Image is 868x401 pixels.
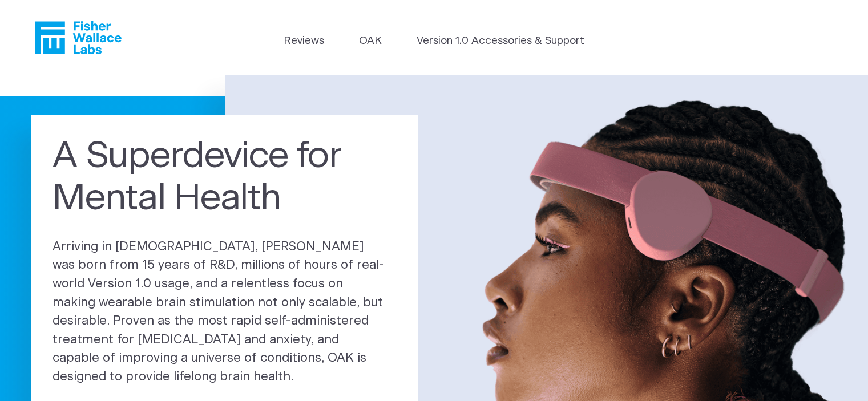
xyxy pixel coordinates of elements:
[53,238,397,387] p: Arriving in [DEMOGRAPHIC_DATA], [PERSON_NAME] was born from 15 years of R&D, millions of hours of...
[284,33,324,49] a: Reviews
[417,33,584,49] a: Version 1.0 Accessories & Support
[53,136,397,220] h1: A Superdevice for Mental Health
[35,21,122,54] a: Fisher Wallace
[359,33,382,49] a: OAK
